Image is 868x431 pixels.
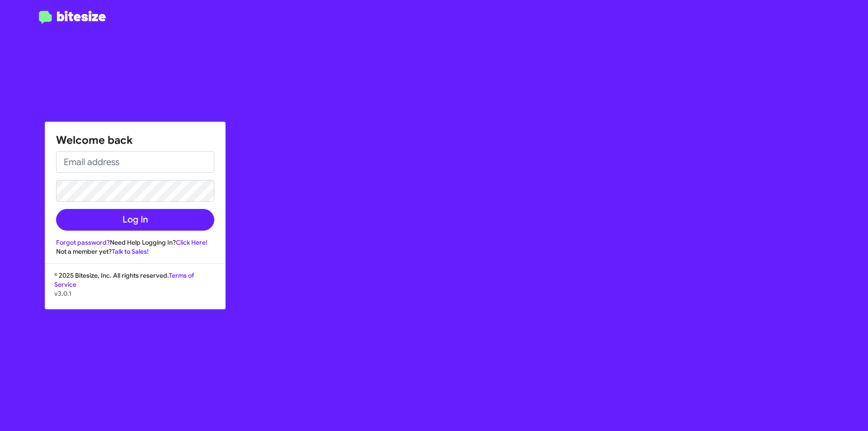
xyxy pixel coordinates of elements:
div: Need Help Logging In? [56,238,214,247]
button: Log In [56,209,214,231]
h1: Welcome back [56,133,214,147]
a: Click Here! [176,238,208,246]
input: Email address [56,151,214,173]
a: Forgot password? [56,238,110,246]
a: Talk to Sales! [112,247,149,256]
div: Not a member yet? [56,247,214,256]
div: © 2025 Bitesize, Inc. All rights reserved. [45,271,225,309]
p: v3.0.1 [54,289,216,298]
